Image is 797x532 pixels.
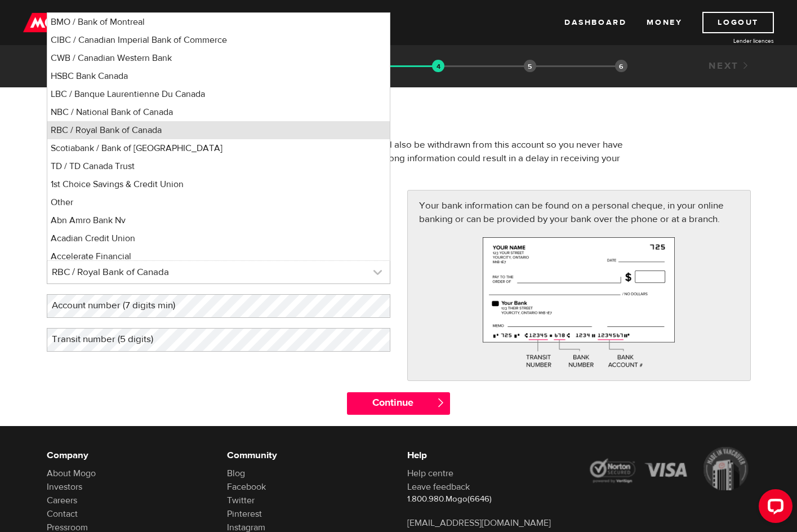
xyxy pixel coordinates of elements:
li: RBC / Royal Bank of Canada [47,121,390,139]
a: Twitter [227,495,255,506]
li: HSBC Bank Canada [47,67,390,85]
li: Scotiabank / Bank of [GEOGRAPHIC_DATA] [47,139,390,157]
input: Continue [347,392,450,415]
li: BMO / Bank of Montreal [47,13,390,31]
h6: Community [227,449,390,462]
h6: Company [47,449,210,462]
a: Money [647,12,682,33]
a: Logout [702,12,774,33]
a: About Mogo [47,468,96,479]
a: Investors [47,481,82,493]
li: LBC / Banque Laurentienne Du Canada [47,85,390,103]
p: Your bank information can be found on a personal cheque, in your online banking or can be provide... [419,199,739,226]
img: transparent-188c492fd9eaac0f573672f40bb141c2.gif [432,60,444,72]
a: Next [709,60,750,72]
h1: Bank account information [47,104,751,134]
li: Other [47,193,390,211]
p: 1.800.980.Mogo(6646) [407,494,571,505]
a: Facebook [227,481,266,493]
img: paycheck-large-7c426558fe069eeec9f9d0ad74ba3ec2.png [483,237,675,369]
a: Careers [47,495,77,506]
li: NBC / National Bank of Canada [47,103,390,121]
a: Dashboard [564,12,626,33]
a: [EMAIL_ADDRESS][DOMAIN_NAME] [407,517,551,529]
a: Help centre [407,468,453,479]
a: Leave feedback [407,481,470,493]
img: legal-icons-92a2ffecb4d32d839781d1b4e4802d7b.png [587,447,751,491]
li: Acadian Credit Union [47,229,390,247]
h6: Help [407,449,571,462]
li: TD / TD Canada Trust [47,157,390,175]
a: Blog [227,468,245,479]
li: 1st Choice Savings & Credit Union [47,175,390,193]
iframe: LiveChat chat widget [750,485,797,532]
a: Contact [47,508,78,520]
label: Account number (7 digits min) [47,294,198,317]
label: Transit number (5 digits) [47,328,176,351]
span:  [436,398,446,407]
li: Accelerate Financial [47,247,390,265]
a: Lender licences [689,37,774,45]
li: CWB / Canadian Western Bank [47,49,390,67]
li: CIBC / Canadian Imperial Bank of Commerce [47,31,390,49]
a: Pinterest [227,508,262,520]
li: Abn Amro Bank Nv [47,211,390,229]
img: mogo_logo-11ee424be714fa7cbb0f0f49df9e16ec.png [23,12,90,33]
